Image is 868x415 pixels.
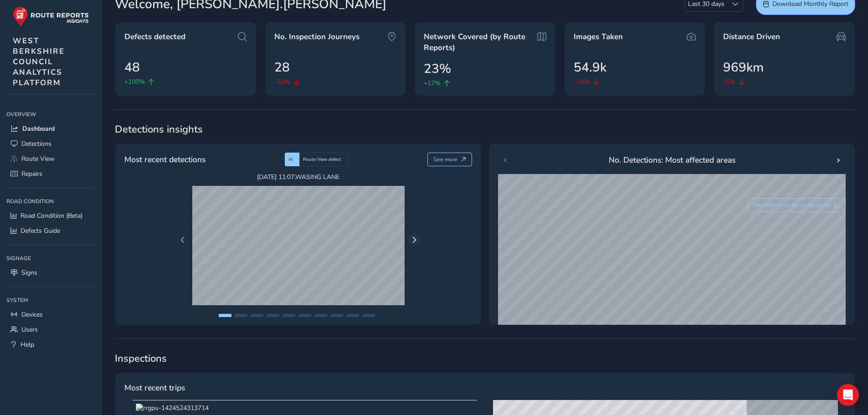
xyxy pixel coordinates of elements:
[408,234,421,246] button: Next Page
[424,59,451,78] span: 23%
[274,31,360,42] span: No. Inspection Journeys
[21,268,37,277] span: Signs
[21,139,51,148] span: Detections
[609,154,735,166] span: No. Detections: Most affected areas
[754,201,831,209] span: See difference for same period
[314,314,327,317] button: Page 7
[21,226,60,235] span: Defects Guide
[433,156,457,163] span: See more
[21,310,43,319] span: Devices
[21,211,82,220] span: Road Condition (Beta)
[6,151,95,166] a: Route View
[6,223,95,238] a: Defects Guide
[299,153,348,166] div: Route View defect
[6,136,95,151] a: Detections
[6,251,95,265] div: Signage
[124,382,185,394] span: Most recent trips
[21,325,38,334] span: Users
[21,169,42,178] span: Repairs
[274,58,290,77] span: 28
[6,307,95,322] a: Devices
[6,322,95,337] a: Users
[124,154,205,165] span: Most recent detections
[424,31,534,53] span: Network Covered (by Route Reports)
[288,156,293,163] span: AI
[574,58,606,77] span: 54.9k
[21,154,55,163] span: Route View
[6,337,95,352] a: Help
[6,166,95,181] a: Repairs
[6,108,95,121] div: Overview
[219,314,231,317] button: Page 1
[285,153,299,166] div: AI
[6,293,95,307] div: System
[298,314,311,317] button: Page 6
[176,234,189,246] button: Previous Page
[13,36,65,88] span: WEST BERKSHIRE COUNCIL ANALYTICS PLATFORM
[274,77,290,87] span: -32%
[115,352,855,365] span: Inspections
[192,173,405,181] span: [DATE] 11:07 , WASING LANE
[346,314,359,317] button: Page 9
[574,77,590,87] span: -15%
[124,58,140,77] span: 48
[235,314,247,317] button: Page 2
[303,156,341,163] span: Route View defect
[282,314,295,317] button: Page 5
[837,384,859,406] div: Open Intercom Messenger
[22,124,55,133] span: Dashboard
[424,78,441,88] span: +17%
[124,77,145,87] span: +100%
[723,77,735,87] span: -6%
[267,314,279,317] button: Page 4
[124,31,185,42] span: Defects detected
[574,31,623,42] span: Images Taken
[13,6,89,27] img: rr logo
[723,58,764,77] span: 969km
[362,314,375,317] button: Page 10
[748,198,846,212] button: See difference for same period
[6,195,95,208] div: Road Condition
[427,153,473,166] button: See more
[21,340,34,349] span: Help
[6,265,95,280] a: Signs
[330,314,343,317] button: Page 8
[251,314,263,317] button: Page 3
[115,123,855,136] span: Detections insights
[6,121,95,136] a: Dashboard
[6,208,95,223] a: Road Condition (Beta)
[723,31,780,42] span: Distance Driven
